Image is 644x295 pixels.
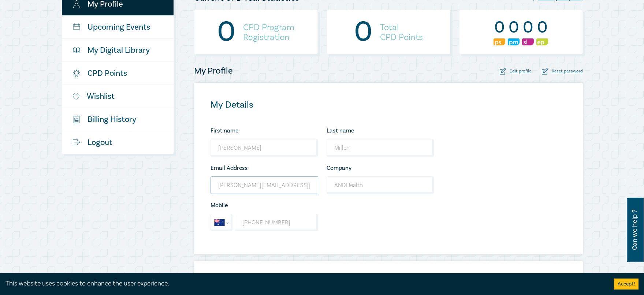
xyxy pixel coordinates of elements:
[494,18,505,37] div: 0
[536,38,548,45] img: Ethics & Professional Responsibility
[536,18,548,37] div: 0
[62,39,174,61] a: My Digital Library
[235,214,317,231] input: Enter phone number
[62,85,174,108] a: Wishlist
[211,165,248,171] label: Email Address
[508,18,520,37] div: 0
[194,65,233,77] h4: My Profile
[327,127,354,134] label: Last name
[354,23,373,42] div: 0
[494,38,505,45] img: Professional Skills
[5,279,603,288] div: This website uses cookies to enhance the user experience.
[508,38,520,45] img: Practice Management & Business Skills
[327,139,434,157] input: Last name*
[542,68,583,75] div: Reset password
[74,117,76,120] tspan: $
[211,176,318,194] input: Your email*
[62,108,174,131] a: $Billing History
[614,279,639,290] button: Accept cookies
[62,16,174,38] a: Upcoming Events
[217,23,236,42] div: 0
[522,38,534,45] img: Substantive Law
[243,22,294,42] h4: CPD Program Registration
[211,139,318,157] input: First name*
[211,127,238,134] label: First name
[327,165,351,171] label: Company
[211,202,228,209] label: Mobile
[327,176,434,194] input: Company
[500,68,531,75] div: Edit profile
[631,202,638,258] span: Can we help ?
[211,99,434,110] h4: My Details
[380,22,423,42] h4: Total CPD Points
[522,18,534,37] div: 0
[62,131,174,154] a: Logout
[62,62,174,85] a: CPD Points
